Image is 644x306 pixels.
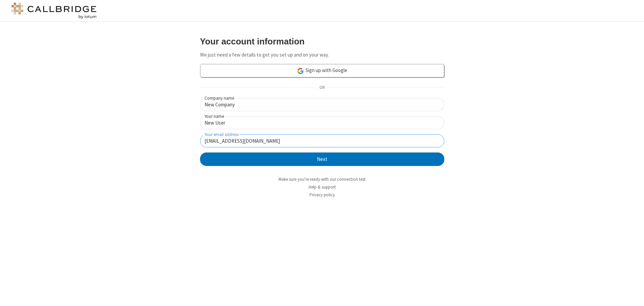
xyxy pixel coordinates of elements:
[297,67,304,75] img: google-icon.png
[200,116,444,129] input: Your name
[200,134,444,147] input: Your email address
[10,3,98,19] img: logo@2x.png
[317,83,327,93] span: OR
[200,37,444,46] h3: Your account information
[200,152,444,166] button: Next
[200,51,444,59] p: We just need a few details to get you set up and on your way.
[279,176,365,182] a: Make sure you're ready with our connection test
[310,192,335,198] a: Privacy policy
[200,98,444,111] input: Company name
[200,64,444,77] a: Sign up with Google
[309,184,336,190] a: Help & support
